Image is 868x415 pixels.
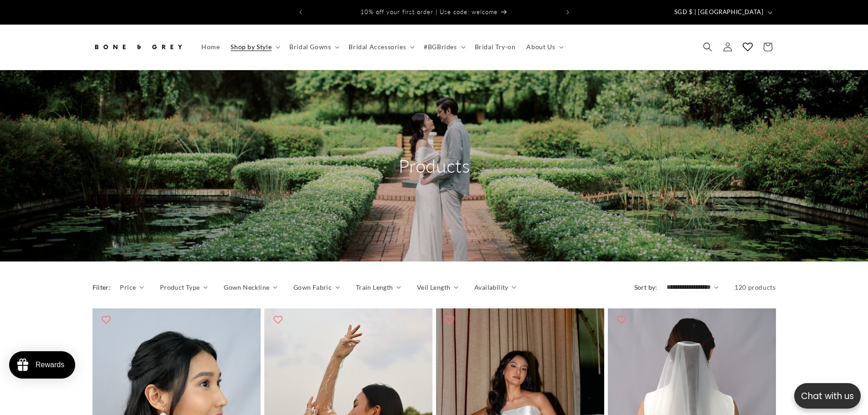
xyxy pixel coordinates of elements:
span: 10% off your first order | Use code: welcome [360,8,498,15]
button: Add to wishlist [441,311,459,329]
span: Availability [474,282,508,292]
span: Home [201,43,220,51]
summary: Gown Neckline (0 selected) [224,282,277,292]
span: SGD $ | [GEOGRAPHIC_DATA] [674,8,764,17]
summary: Train Length (0 selected) [356,282,401,292]
summary: Gown Fabric (0 selected) [293,282,340,292]
span: 120 products [734,283,776,291]
summary: Product Type (0 selected) [160,282,208,292]
summary: Price [120,282,144,292]
summary: Shop by Style [225,37,284,56]
a: Bone and Grey Bridal [89,34,187,61]
a: Bridal Try-on [469,37,521,56]
button: Add to wishlist [97,311,115,329]
span: Bridal Gowns [289,43,331,51]
span: Shop by Style [231,43,272,51]
img: Bone and Grey Bridal [92,37,184,57]
button: Next announcement [558,4,578,21]
summary: Bridal Gowns [284,37,343,56]
summary: Veil Length (0 selected) [417,282,458,292]
div: Rewards [36,361,64,369]
span: Gown Fabric [293,282,332,292]
span: Gown Neckline [224,282,269,292]
summary: Bridal Accessories [343,37,418,56]
span: Product Type [160,282,200,292]
span: About Us [526,43,555,51]
button: Open chatbox [794,383,861,409]
p: Chat with us [794,389,861,403]
span: Price [120,282,136,292]
span: Bridal Accessories [349,43,406,51]
summary: Availability (0 selected) [474,282,516,292]
button: Add to wishlist [269,311,287,329]
summary: About Us [521,37,567,56]
button: Previous announcement [291,4,311,21]
span: #BGBrides [424,43,457,51]
span: Bridal Try-on [475,43,516,51]
h2: Products [348,154,521,178]
a: Home [196,37,225,56]
label: Sort by: [634,283,657,291]
button: SGD $ | [GEOGRAPHIC_DATA] [669,4,776,21]
span: Train Length [356,282,393,292]
span: Veil Length [417,282,450,292]
h2: Filter: [92,282,111,292]
summary: #BGBrides [418,37,469,56]
button: Add to wishlist [612,311,631,329]
summary: Search [698,37,718,57]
